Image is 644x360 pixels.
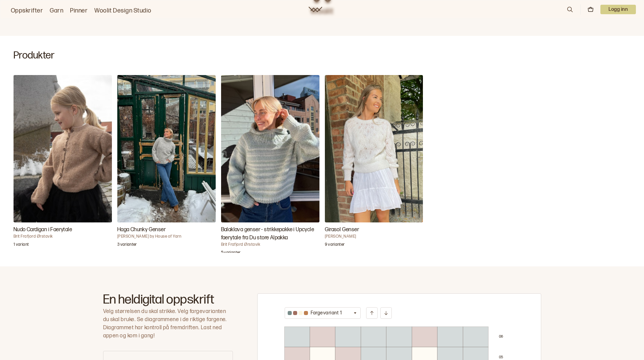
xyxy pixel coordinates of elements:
p: Fargevariant 1 [311,310,342,316]
a: Oppskrifter [11,6,43,16]
h4: Brit Frafjord Ørstavik [221,242,319,247]
p: Velg størrelsen du skal strikke. Velg fargevarianten du skal bruke. Se diagrammene i de riktige f... [103,308,233,340]
a: Nudo Cardigan i Faerytale [14,75,112,253]
a: Pinner [70,6,88,16]
h3: Nudo Cardigan i Faerytale [14,226,112,234]
h3: Haga Chunky Genser [117,226,216,234]
p: 0 5 [499,355,503,360]
p: 0 6 [499,334,503,339]
h4: [PERSON_NAME] [325,234,423,239]
p: 1 variant [14,242,29,249]
button: User dropdown [600,5,636,14]
h4: [PERSON_NAME] by House of Yarn [117,234,216,239]
img: Brit Frafjord ØrstavikNudo Cardigan i Faerytale [14,75,112,222]
button: Fargevariant 1 [285,307,361,319]
a: Woolit [309,7,322,12]
h3: Girasol Genser [325,226,423,234]
a: Garn [50,6,63,16]
p: 3 varianter [117,242,137,249]
h4: Brit Frafjord Ørstavik [14,234,112,239]
a: Haga Chunky Genser [117,75,216,253]
a: Girasol Genser [325,75,423,253]
img: Øyunn Krogh by House of YarnHaga Chunky Genser [117,75,216,222]
h2: En heldigital oppskrift [103,293,233,306]
img: Trine Lise HøysethGirasol Genser [325,75,423,222]
p: 5 varianter [221,250,241,257]
p: 9 varianter [325,242,345,249]
a: Woolit Design Studio [94,6,151,16]
p: Logg inn [600,5,636,14]
img: Brit Frafjord ØrstavikBalaklava genser - strikkepakke i Upcycle faerytale fra Du store Alpakka [221,75,319,222]
h3: Balaklava genser - strikkepakke i Upcycle faerytale fra Du store Alpakka [221,226,319,242]
a: Balaklava genser - strikkepakke i Upcycle faerytale fra Du store Alpakka [221,75,319,253]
